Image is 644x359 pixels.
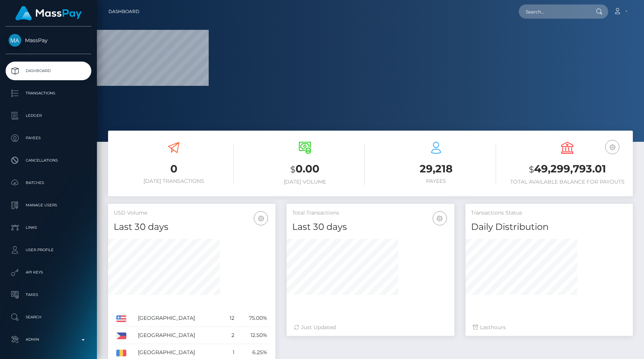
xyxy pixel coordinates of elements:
input: Search... [519,4,589,19]
h6: [DATE] Transactions [114,178,234,184]
a: Ledger [6,106,91,125]
img: MassPay [9,34,21,47]
a: Cancellations [6,151,91,170]
p: Payees [9,132,88,144]
small: $ [290,164,296,175]
a: Taxes [6,285,91,304]
small: $ [529,164,534,175]
td: 75.00% [237,310,270,327]
a: Dashboard [108,4,139,19]
p: Search [9,312,88,323]
div: Just Updated [294,324,446,331]
h5: Total Transactions [292,209,448,217]
td: [GEOGRAPHIC_DATA] [135,310,223,327]
p: Taxes [9,289,88,300]
td: 12.50% [237,327,270,344]
a: Batches [6,174,91,192]
p: Batches [9,177,88,188]
h5: Transactions Status [471,209,627,217]
a: Manage Users [6,196,91,215]
h6: Total Available Balance for Payouts [507,179,627,185]
p: Transactions [9,88,88,99]
td: 2 [223,327,237,344]
h4: Last 30 days [292,221,448,234]
a: Admin [6,330,91,349]
a: Transactions [6,84,91,103]
h5: USD Volume [114,209,270,217]
a: Payees [6,129,91,147]
p: User Profile [9,244,88,256]
p: Links [9,222,88,233]
h3: 0 [114,162,234,176]
h6: [DATE] Volume [245,179,365,185]
p: Cancellations [9,155,88,166]
div: Last hours [473,324,625,331]
a: User Profile [6,241,91,259]
a: Links [6,218,91,237]
p: Dashboard [9,65,88,77]
h3: 49,299,793.01 [507,162,627,177]
p: Admin [9,334,88,345]
h6: Payees [376,178,496,184]
img: MassPay Logo [15,6,82,21]
a: Search [6,308,91,327]
img: PH.png [116,333,126,339]
img: RO.png [116,350,126,356]
td: [GEOGRAPHIC_DATA] [135,327,223,344]
p: Ledger [9,110,88,121]
h4: Last 30 days [114,221,270,234]
p: API Keys [9,267,88,278]
h3: 0.00 [245,162,365,177]
h4: Daily Distribution [471,221,627,234]
h3: 29,218 [376,162,496,176]
td: 12 [223,310,237,327]
p: Manage Users [9,200,88,211]
img: US.png [116,315,126,322]
a: API Keys [6,263,91,282]
span: MassPay [6,37,91,44]
a: Dashboard [6,62,91,80]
